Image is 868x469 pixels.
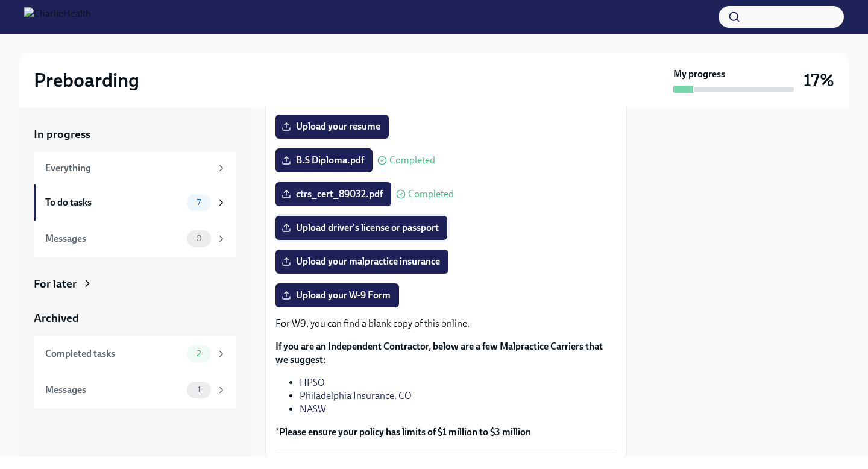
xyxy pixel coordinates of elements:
a: In progress [34,127,236,142]
span: 0 [189,234,209,243]
label: Upload your W-9 Form [275,283,399,307]
div: Everything [45,162,211,175]
strong: If you are an Independent Contractor, below are a few Malpractice Carriers that we suggest: [275,341,603,365]
span: 2 [189,349,208,358]
div: Completed tasks [45,347,182,360]
span: ctrs_cert_89032.pdf [284,188,383,200]
label: Upload driver's license or passport [275,216,447,240]
a: Messages0 [34,221,236,257]
a: NASW [300,403,326,415]
div: Messages [45,232,182,245]
a: Messages1 [34,372,236,408]
img: CharlieHealth [24,7,91,27]
strong: My progress [673,68,725,81]
span: 1 [190,385,208,394]
span: Upload your resume [284,121,380,133]
label: ctrs_cert_89032.pdf [275,182,391,206]
label: Upload your resume [275,115,389,139]
label: Upload your malpractice insurance [275,250,448,274]
p: For W9, you can find a blank copy of this online. [275,317,617,330]
div: Messages [45,383,182,397]
span: Completed [389,156,435,165]
a: Everything [34,152,236,184]
h3: 17% [804,69,834,91]
h2: Preboarding [34,68,139,92]
label: B.S Diploma.pdf [275,148,373,172]
span: Completed [408,189,454,199]
div: To do tasks [45,196,182,209]
div: For later [34,276,77,292]
a: Completed tasks2 [34,336,236,372]
a: Philadelphia Insurance. CO [300,390,412,401]
a: For later [34,276,236,292]
a: To do tasks7 [34,184,236,221]
span: 7 [189,198,208,207]
strong: Please ensure your policy has limits of $1 million to $3 million [279,426,531,438]
a: Archived [34,310,236,326]
a: HPSO [300,377,325,388]
span: Upload driver's license or passport [284,222,439,234]
span: Upload your W-9 Form [284,289,391,301]
span: Upload your malpractice insurance [284,256,440,268]
span: B.S Diploma.pdf [284,154,364,166]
